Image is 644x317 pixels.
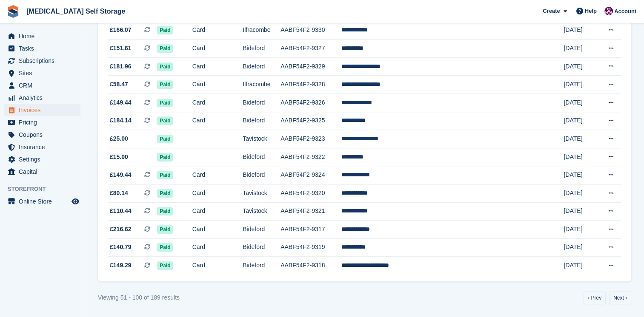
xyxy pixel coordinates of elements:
[564,76,597,94] td: [DATE]
[243,57,280,76] td: Bideford
[280,40,341,58] td: AABF54F2-9327
[564,112,597,130] td: [DATE]
[23,4,129,18] a: [MEDICAL_DATA] Self Storage
[19,195,70,207] span: Online Store
[564,130,597,148] td: [DATE]
[609,292,631,304] a: Next
[157,261,173,270] span: Paid
[19,153,70,165] span: Settings
[192,221,243,239] td: Card
[192,202,243,221] td: Card
[19,141,70,153] span: Insurance
[110,170,132,179] span: £149.44
[192,40,243,58] td: Card
[4,30,80,42] a: menu
[4,104,80,116] a: menu
[110,261,132,270] span: £149.29
[280,57,341,76] td: AABF54F2-9329
[243,184,280,202] td: Tavistock
[280,93,341,112] td: AABF54F2-9326
[70,196,80,207] a: Preview store
[192,257,243,275] td: Card
[110,98,132,107] span: £149.44
[110,153,128,161] span: £15.00
[243,76,280,94] td: Ilfracombe
[564,40,597,58] td: [DATE]
[4,129,80,141] a: menu
[7,5,20,18] img: stora-icon-8386f47178a22dfd0bd8f6a31ec36ba5ce8667c1dd55bd0f319d3a0aa187defe.svg
[157,44,173,53] span: Paid
[110,207,132,215] span: £110.44
[110,62,132,71] span: £181.96
[564,221,597,239] td: [DATE]
[19,79,70,91] span: CRM
[19,92,70,104] span: Analytics
[4,141,80,153] a: menu
[4,67,80,79] a: menu
[564,202,597,221] td: [DATE]
[19,129,70,141] span: Coupons
[192,93,243,112] td: Card
[243,221,280,239] td: Bideford
[157,26,173,34] span: Paid
[543,7,560,15] span: Create
[192,76,243,94] td: Card
[4,55,80,67] a: menu
[19,104,70,116] span: Invoices
[157,243,173,252] span: Paid
[243,130,280,148] td: Tavistock
[564,238,597,257] td: [DATE]
[4,116,80,128] a: menu
[243,238,280,257] td: Bideford
[110,80,128,89] span: £58.47
[280,166,341,184] td: AABF54F2-9324
[192,238,243,257] td: Card
[19,166,70,178] span: Capital
[243,257,280,275] td: Bideford
[585,7,597,15] span: Help
[157,207,173,215] span: Paid
[4,166,80,178] a: menu
[564,93,597,112] td: [DATE]
[157,225,173,234] span: Paid
[110,243,132,252] span: £140.79
[19,42,70,54] span: Tasks
[243,166,280,184] td: Bideford
[157,62,173,71] span: Paid
[280,184,341,202] td: AABF54F2-9320
[582,292,633,304] nav: Pages
[110,225,132,234] span: £216.62
[19,30,70,42] span: Home
[157,135,173,143] span: Paid
[157,189,173,198] span: Paid
[4,92,80,104] a: menu
[110,44,132,53] span: £151.61
[280,21,341,40] td: AABF54F2-9330
[110,189,128,198] span: £80.14
[157,99,173,107] span: Paid
[192,57,243,76] td: Card
[192,21,243,40] td: Card
[614,7,636,16] span: Account
[564,257,597,275] td: [DATE]
[19,55,70,67] span: Subscriptions
[157,153,173,161] span: Paid
[4,195,80,207] a: menu
[110,134,128,143] span: £25.00
[564,21,597,40] td: [DATE]
[157,80,173,89] span: Paid
[280,257,341,275] td: AABF54F2-9318
[157,171,173,179] span: Paid
[243,148,280,166] td: Bideford
[280,221,341,239] td: AABF54F2-9317
[243,202,280,221] td: Tavistock
[19,67,70,79] span: Sites
[110,25,132,34] span: £166.07
[243,21,280,40] td: Ilfracombe
[8,185,85,193] span: Storefront
[157,116,173,125] span: Paid
[4,153,80,165] a: menu
[280,130,341,148] td: AABF54F2-9323
[280,76,341,94] td: AABF54F2-9328
[98,293,180,302] div: Viewing 51 - 100 of 189 results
